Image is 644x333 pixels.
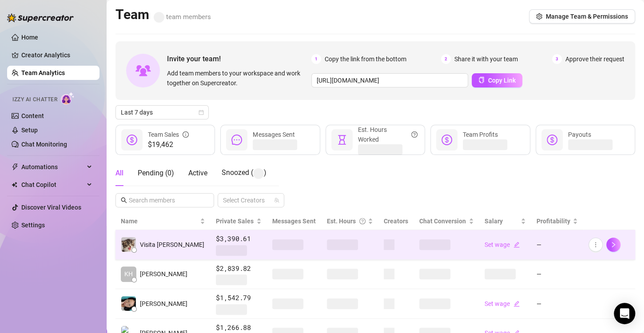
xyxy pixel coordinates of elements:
span: Profitability [537,218,570,225]
span: Name [121,216,198,226]
a: Team Analytics [21,69,65,76]
span: calendar [199,110,204,115]
span: Visita [PERSON_NAME] [140,240,204,250]
span: copy [478,77,485,83]
span: Chat Copilot [21,178,84,192]
span: $2,839.82 [216,263,261,274]
span: more [592,242,599,248]
div: All [115,168,123,178]
span: Payouts [568,131,591,138]
span: KH [124,269,133,279]
img: Chat Copilot [12,182,17,188]
span: Manage Team & Permissions [546,13,628,20]
div: Team Sales [148,130,189,139]
a: Discover Viral Videos [21,204,81,211]
span: Last 7 days [121,106,203,119]
span: search [121,197,127,203]
h2: Team [115,6,211,23]
a: Set wageedit [485,241,520,248]
button: Copy Link [472,73,522,87]
div: Open Intercom Messenger [614,303,635,324]
span: dollar-circle [547,135,557,145]
span: Messages Sent [253,131,294,138]
span: Copy the link from the bottom [325,54,406,64]
input: Search members [129,195,202,205]
a: Setup [21,127,38,134]
span: Share it with your team [454,54,518,64]
span: $3,390.61 [216,234,261,244]
span: Add team members to your workspace and work together on Supercreator. [167,68,308,88]
span: $1,266.88 [216,322,261,333]
a: Set wageedit [485,300,520,307]
span: Salary [485,218,503,225]
span: Team Profits [463,131,498,138]
span: 2 [441,54,451,64]
span: Active [188,169,207,177]
span: [PERSON_NAME] [140,269,187,279]
span: $19,462 [148,139,189,150]
span: Snoozed ( ) [222,168,266,177]
a: Content [21,112,44,119]
a: Home [21,34,38,41]
span: Izzy AI Chatter [12,95,57,104]
span: 1 [311,54,321,64]
span: dollar-circle [127,135,137,145]
span: Automations [21,160,84,174]
span: team members [154,13,211,21]
span: hourglass [337,135,347,145]
img: AI Chatter [61,92,75,105]
td: — [531,260,583,289]
span: Approve their request [565,54,624,64]
span: $1,542.79 [216,293,261,303]
span: edit [513,301,520,307]
td: — [531,289,583,319]
img: connie [121,296,136,311]
span: Messages Sent [272,218,316,225]
span: Copy Link [488,77,516,84]
th: Creators [378,213,414,230]
span: thunderbolt [12,163,19,170]
img: Visita Renz Edw… [121,237,136,252]
span: info-circle [183,130,189,139]
span: dollar-circle [441,135,452,145]
span: question-circle [359,216,366,226]
a: Creator Analytics [21,48,92,62]
span: right [610,242,616,248]
span: Private Sales [216,218,254,225]
div: Est. Hours Worked [358,125,417,144]
span: [PERSON_NAME] [140,299,187,309]
span: edit [513,242,520,248]
span: message [231,135,242,145]
td: — [531,230,583,260]
button: Manage Team & Permissions [529,9,635,24]
div: Pending ( 0 ) [138,168,174,178]
th: Name [115,213,211,230]
img: logo-BBDzfeDw.svg [7,13,74,22]
span: Chat Conversion [419,218,466,225]
a: Settings [21,222,45,229]
span: Invite your team! [167,53,311,64]
div: Est. Hours [327,216,366,226]
span: question-circle [411,125,417,144]
a: Chat Monitoring [21,141,67,148]
span: setting [536,13,542,20]
span: 3 [552,54,562,64]
span: team [274,198,279,203]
